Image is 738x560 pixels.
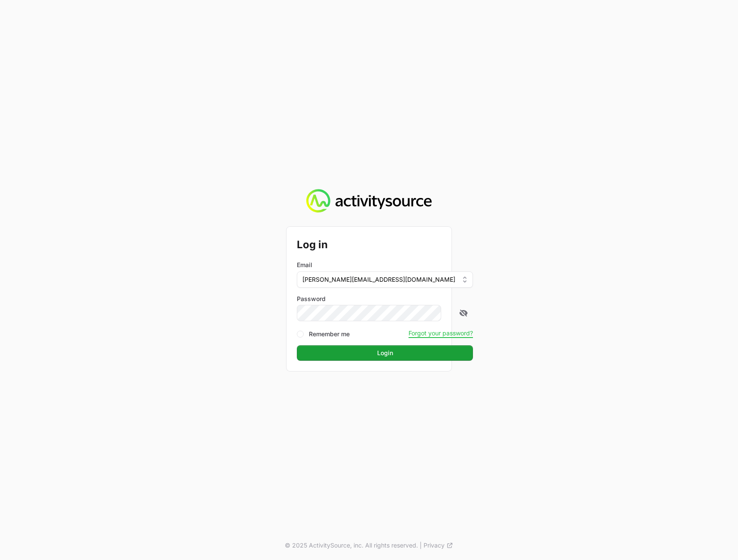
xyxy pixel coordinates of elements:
button: Login [297,345,473,361]
button: Forgot your password? [409,329,473,337]
label: Remember me [309,330,350,338]
button: [PERSON_NAME][EMAIL_ADDRESS][DOMAIN_NAME] [297,271,473,288]
p: © 2025 ActivitySource, inc. All rights reserved. [285,541,418,550]
label: Password [297,295,473,303]
span: | [420,541,422,550]
a: Privacy [424,541,453,550]
span: Login [377,348,393,358]
img: Activity Source [306,189,431,213]
h2: Log in [297,237,473,253]
label: Email [297,261,312,269]
span: [PERSON_NAME][EMAIL_ADDRESS][DOMAIN_NAME] [302,275,455,284]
